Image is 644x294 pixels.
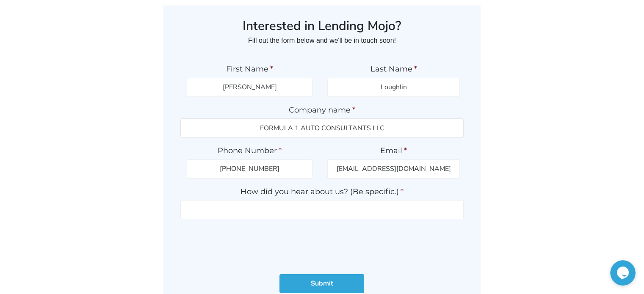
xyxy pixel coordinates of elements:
label: Last Name [327,64,460,74]
label: First Name [187,64,312,74]
label: Email [327,146,460,156]
label: Phone Number [187,146,312,156]
input: Submit [279,274,364,293]
label: How did you hear about us? (Be specific.) [180,187,464,197]
iframe: chat widget [610,260,636,286]
label: Company name [180,105,464,115]
p: Fill out the form below and we'll be in touch soon! [180,34,464,47]
iframe: reCAPTCHA [257,228,386,261]
h3: Interested in Lending Mojo? [180,18,464,34]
